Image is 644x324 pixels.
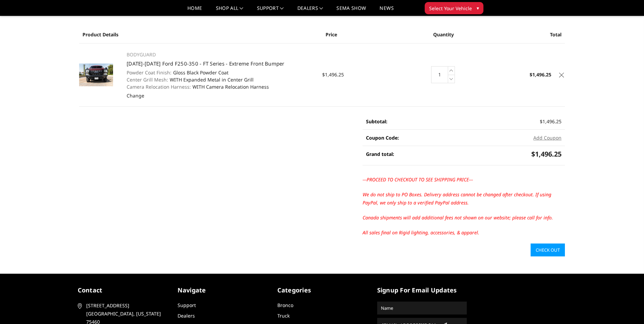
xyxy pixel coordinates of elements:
a: shop all [216,6,243,16]
th: Total [484,26,565,43]
a: News [380,6,393,16]
a: Dealers [297,6,323,16]
dt: Camera Relocation Harness: [127,83,191,90]
a: [DATE]-[DATE] Ford F250-350 - FT Series - Extreme Front Bumper [127,60,284,67]
input: Name [378,303,466,313]
p: Canada shipments will add additional fees not shown on our website; please call for info. [363,214,565,222]
th: Quantity [403,26,484,43]
a: Support [178,302,196,308]
p: We do not ship to PO Boxes. Delivery address cannot be changed after checkout. If using PayPal, w... [363,191,565,207]
strong: Grand total: [366,151,394,157]
a: Dealers [178,312,195,319]
span: Select Your Vehicle [429,5,472,12]
a: Check out [531,244,565,256]
strong: $1,496.25 [530,71,551,78]
a: Support [257,6,284,16]
button: Select Your Vehicle [425,2,483,14]
dt: Powder Coat Finish: [127,69,171,76]
th: Price [322,26,403,43]
a: Bronco [277,302,293,308]
a: Home [187,6,202,16]
strong: Coupon Code: [366,134,399,141]
h5: Navigate [178,286,267,295]
span: $1,496.25 [540,118,562,125]
dd: WITH Camera Relocation Harness [127,83,315,90]
a: SEMA Show [336,6,366,16]
h5: Categories [277,286,367,295]
strong: Subtotal: [366,118,387,125]
span: $1,496.25 [322,71,344,78]
a: Truck [277,312,290,319]
dt: Center Grill Mesh: [127,76,168,83]
dd: WITH Expanded Metal in Center Grill [127,76,315,83]
span: ▾ [477,4,479,12]
p: BODYGUARD [127,51,315,59]
p: ---PROCEED TO CHECKOUT TO SEE SHIPPING PRICE--- [363,176,565,184]
a: Change [127,92,144,99]
img: 2023-2025 Ford F250-350 - FT Series - Extreme Front Bumper [79,64,113,86]
button: Add Coupon [533,134,562,141]
th: Product Details [79,26,322,43]
dd: Gloss Black Powder Coat [127,69,315,76]
span: $1,496.25 [531,149,562,159]
p: All sales final on Rigid lighting, accessories, & apparel. [363,229,565,237]
h5: contact [78,286,167,295]
h5: signup for email updates [377,286,467,295]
